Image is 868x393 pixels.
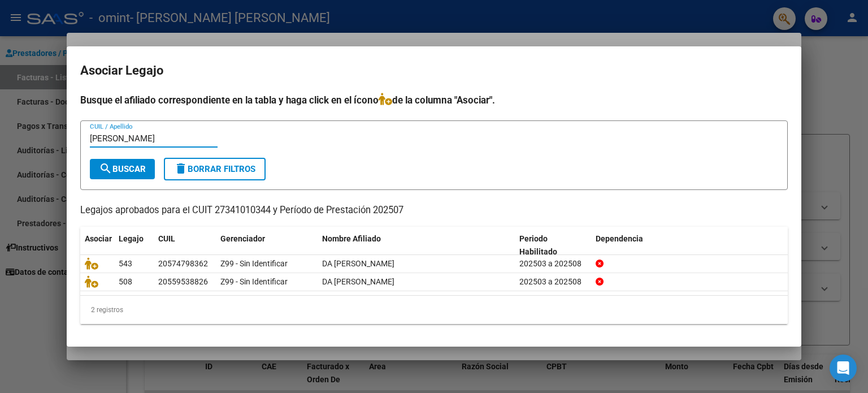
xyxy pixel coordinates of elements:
mat-icon: delete [174,162,188,175]
span: Borrar Filtros [174,164,255,174]
div: 202503 a 202508 [519,257,587,270]
div: 20574798362 [158,257,208,270]
span: Gerenciador [220,234,265,243]
span: CUIL [158,234,175,243]
span: Legajo [119,234,144,243]
span: 543 [119,259,132,268]
span: Asociar [85,234,112,243]
div: 2 registros [80,296,788,324]
span: Dependencia [596,234,643,243]
span: Nombre Afiliado [322,234,381,243]
span: Buscar [99,164,146,174]
h4: Busque el afiliado correspondiente en la tabla y haga click en el ícono de la columna "Asociar". [80,93,788,107]
h2: Asociar Legajo [80,60,788,81]
button: Buscar [90,159,155,179]
span: Z99 - Sin Identificar [220,259,288,268]
span: Z99 - Sin Identificar [220,277,288,286]
datatable-header-cell: Nombre Afiliado [318,227,515,264]
div: 202503 a 202508 [519,275,587,288]
span: Periodo Habilitado [519,234,557,256]
datatable-header-cell: Gerenciador [216,227,318,264]
datatable-header-cell: Asociar [80,227,114,264]
datatable-header-cell: Periodo Habilitado [515,227,591,264]
span: 508 [119,277,132,286]
span: DA SILVA MIKEAS FELIPE [322,277,394,286]
p: Legajos aprobados para el CUIT 27341010344 y Período de Prestación 202507 [80,204,788,218]
datatable-header-cell: Dependencia [591,227,788,264]
datatable-header-cell: Legajo [114,227,154,264]
button: Borrar Filtros [164,158,266,180]
div: Open Intercom Messenger [830,355,857,382]
span: DA SILVA SAMUEL AARON [322,259,394,268]
datatable-header-cell: CUIL [154,227,216,264]
div: 20559538826 [158,275,208,288]
mat-icon: search [99,162,112,175]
